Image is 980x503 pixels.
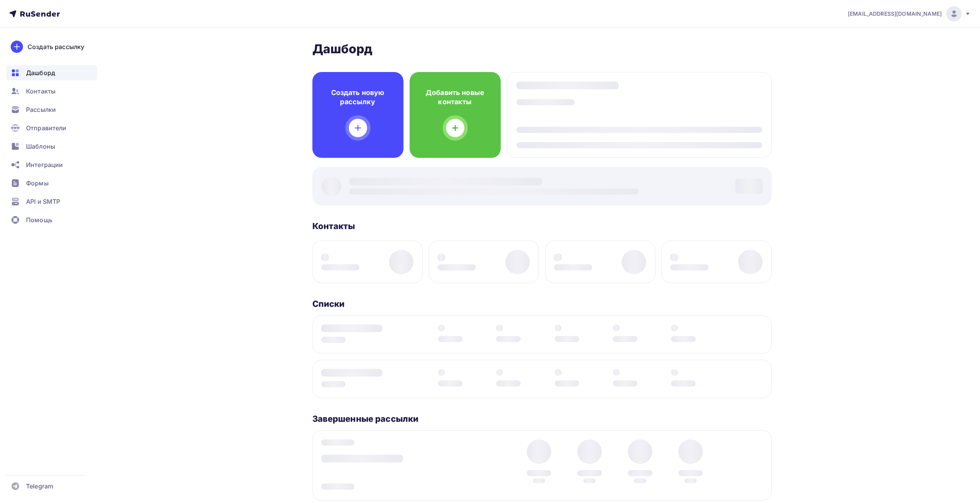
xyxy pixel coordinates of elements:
span: Отправители [26,123,67,133]
span: [EMAIL_ADDRESS][DOMAIN_NAME] [848,10,942,18]
a: [EMAIL_ADDRESS][DOMAIN_NAME] [848,6,971,21]
span: Формы [26,179,49,188]
a: Формы [6,175,97,191]
span: Дашборд [26,68,55,77]
a: Шаблоны [6,139,97,154]
h2: Дашборд [312,41,772,57]
h4: Добавить новые контакты [422,88,488,106]
a: Рассылки [6,102,97,117]
a: Дашборд [6,65,97,80]
span: API и SMTP [26,197,60,206]
span: Контакты [26,87,56,96]
a: Контакты [6,84,97,99]
span: Интеграции [26,160,63,169]
div: Создать рассылку [28,42,84,51]
h4: Создать новую рассылку [325,88,391,106]
h3: Списки [312,298,345,309]
a: Отправители [6,120,97,136]
h3: Завершенные рассылки [312,413,419,424]
span: Шаблоны [26,142,55,151]
span: Помощь [26,215,52,224]
span: Рассылки [26,105,56,114]
span: Telegram [26,482,53,491]
h3: Контакты [312,221,355,231]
